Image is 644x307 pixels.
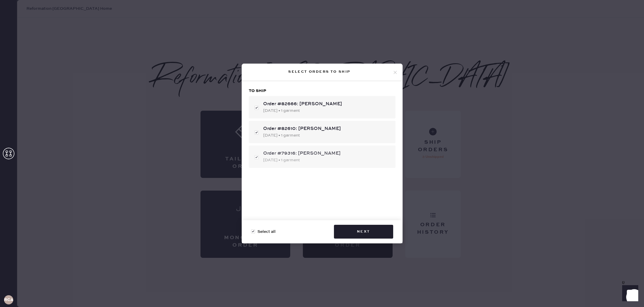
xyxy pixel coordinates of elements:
div: Order #82666: [PERSON_NAME] [263,101,391,108]
div: Select orders to ship [246,68,393,75]
div: Order #82610: [PERSON_NAME] [263,125,391,132]
iframe: Front Chat [617,281,641,306]
span: Select all [257,229,276,235]
h3: To ship [249,88,395,94]
button: Next [334,225,393,239]
div: [DATE] • 1 garment [263,132,391,139]
div: [DATE] • 1 garment [263,108,391,114]
h3: RCA [4,298,13,302]
div: [DATE] • 1 garment [263,157,391,163]
div: Order #79316: [PERSON_NAME] [263,150,391,157]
